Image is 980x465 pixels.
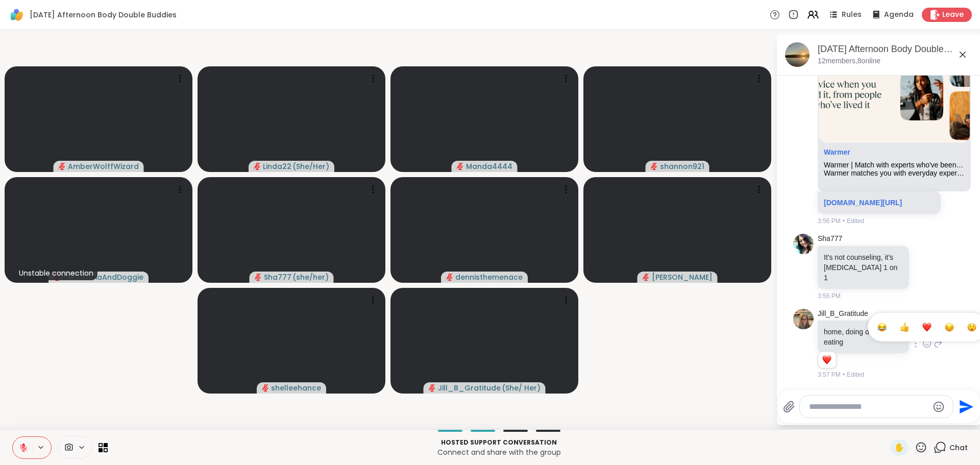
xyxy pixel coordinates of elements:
[847,216,864,226] span: Edited
[59,163,66,170] span: audio-muted
[818,56,880,66] p: 12 members, 8 online
[15,266,97,280] div: Unstable connection
[264,272,291,282] span: Sha777
[793,309,814,329] img: https://sharewell-space-live.sfo3.digitaloceanspaces.com/user-generated/2564abe4-c444-4046-864b-7...
[68,161,139,172] span: AmberWolffWizard
[933,401,945,413] button: Emoji picker
[818,370,841,379] span: 3:57 PM
[271,383,321,393] span: shelleehance
[819,16,970,143] img: Warmer | Match with experts who've been there
[438,383,501,393] span: Jill_B_Gratitude
[446,274,453,281] span: audio-muted
[255,274,262,281] span: audio-muted
[843,370,845,379] span: •
[818,291,841,301] span: 3:56 PM
[949,443,968,453] span: Chat
[824,327,903,347] p: home, doing dishes and eating
[818,216,841,226] span: 3:56 PM
[73,272,143,282] span: VictoriaAndDoggie
[824,252,903,283] p: It's not counseling, it's [MEDICAL_DATA] 1 on 1
[894,442,904,454] span: ✋
[660,161,704,172] span: shannon921
[872,317,892,337] button: Select Reaction: Joy
[818,43,973,56] div: [DATE] Afternoon Body Double Buddies, [DATE]
[429,384,436,391] span: audio-muted
[652,272,713,282] span: [PERSON_NAME]
[262,384,269,391] span: audio-muted
[842,10,862,20] span: Rules
[643,274,650,281] span: audio-muted
[917,317,937,337] button: Select Reaction: Heart
[455,272,523,282] span: dennisthemenace
[847,370,864,379] span: Edited
[30,10,177,20] span: [DATE] Afternoon Body Double Buddies
[457,163,464,170] span: audio-muted
[939,317,960,337] button: Select Reaction: Sad
[254,163,261,170] span: audio-muted
[824,148,850,156] a: Attachment
[894,317,915,337] button: Select Reaction: Thumbs up
[263,161,291,172] span: Linda22
[114,438,884,447] p: Hosted support conversation
[292,272,329,282] span: ( she/her )
[809,402,928,412] textarea: Type your message
[793,234,814,254] img: https://sharewell-space-live.sfo3.digitaloceanspaces.com/user-generated/2b4fa20f-2a21-4975-8c80-8...
[292,161,329,172] span: ( She/Her )
[824,161,965,169] div: Warmer | Match with experts who've been there
[942,10,964,20] span: Leave
[466,161,512,172] span: Manda4444
[818,309,868,319] a: Jill_B_Gratitude
[8,6,26,23] img: ShareWell Logomark
[824,169,965,178] div: Warmer matches you with everyday experts who have experienced exactly what you're going through, ...
[785,42,810,67] img: Wednesday Afternoon Body Double Buddies, Oct 08
[502,383,541,393] span: ( She/ Her )
[651,163,658,170] span: audio-muted
[953,395,976,418] button: Send
[884,10,914,20] span: Agenda
[818,352,836,368] div: Reaction list
[114,447,884,457] p: Connect and share with the group
[843,216,845,226] span: •
[818,234,842,244] a: Sha777
[821,356,832,364] button: Reactions: love
[824,199,902,207] a: [DOMAIN_NAME][URL]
